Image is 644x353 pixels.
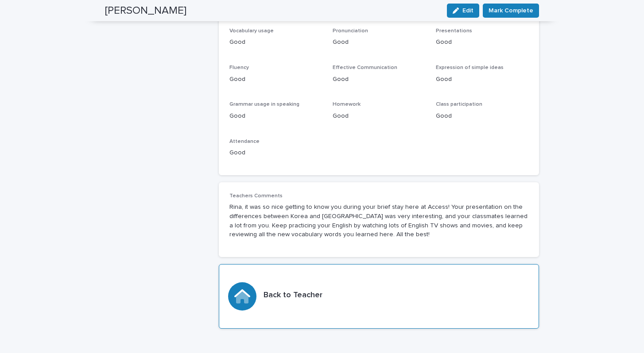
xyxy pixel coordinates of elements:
[229,65,249,70] span: Fluency
[229,148,322,157] p: Good
[229,203,528,239] p: Rina, it was so nice getting to know you during your brief stay here at Access! Your presentation...
[333,102,361,107] span: Homework
[436,38,528,47] p: Good
[462,8,473,14] span: Edit
[333,38,425,47] p: Good
[264,291,322,300] h3: Back to Teacher
[229,139,260,144] span: Attendance
[229,193,283,199] span: Teachers Comments
[436,102,482,107] span: Class participation
[229,102,299,107] span: Grammar usage in speaking
[436,111,528,121] p: Good
[229,75,322,84] p: Good
[229,38,322,47] p: Good
[489,6,533,15] span: Mark Complete
[483,4,539,18] button: Mark Complete
[436,28,472,34] span: Presentations
[447,4,479,18] button: Edit
[333,28,368,34] span: Pronunciation
[229,111,322,121] p: Good
[333,65,397,70] span: Effective Communication
[436,65,504,70] span: Expression of simple ideas
[333,111,425,121] p: Good
[229,28,274,34] span: Vocabulary usage
[436,75,528,84] p: Good
[105,4,186,17] h2: [PERSON_NAME]
[219,264,539,329] a: Back to Teacher
[333,75,425,84] p: Good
